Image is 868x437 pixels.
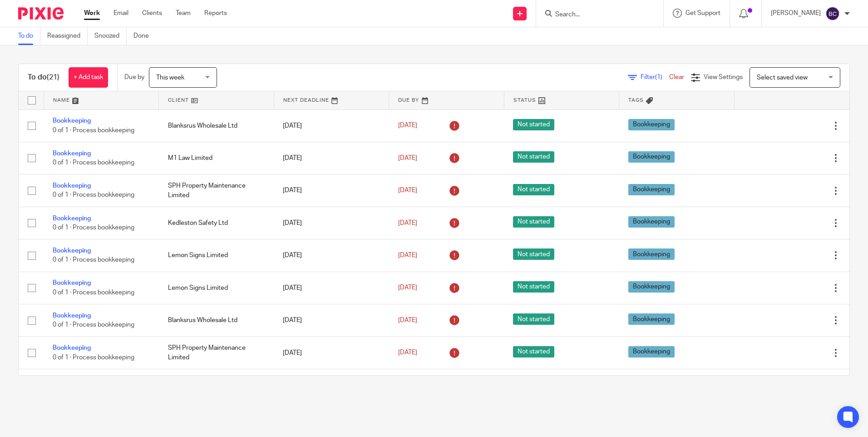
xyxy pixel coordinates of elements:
[513,184,554,195] span: Not started
[53,289,134,296] span: 0 of 1 · Process bookkeeping
[655,74,662,80] span: (1)
[628,119,675,130] span: Bookkeeping
[84,9,100,18] a: Work
[825,6,840,21] img: svg%3E
[28,73,59,82] h1: To do
[18,27,40,45] a: To do
[398,187,417,194] span: [DATE]
[53,322,134,328] span: 0 of 1 · Process bookkeeping
[53,127,134,134] span: 0 of 1 · Process bookkeeping
[176,9,191,18] a: Team
[53,354,134,361] span: 0 of 1 · Process bookkeeping
[628,98,644,103] span: Tags
[398,285,417,291] span: [DATE]
[771,9,821,18] p: [PERSON_NAME]
[628,216,675,228] span: Bookkeeping
[53,150,91,157] a: Bookkeeping
[159,304,274,337] td: Blanksrus Wholesale Ltd
[274,304,389,337] td: [DATE]
[513,248,554,260] span: Not started
[53,215,91,222] a: Bookkeeping
[513,346,554,358] span: Not started
[274,369,389,401] td: [DATE]
[124,73,144,82] p: Due by
[398,220,417,226] span: [DATE]
[628,248,675,260] span: Bookkeeping
[94,27,127,45] a: Snoozed
[274,109,389,142] td: [DATE]
[274,207,389,239] td: [DATE]
[53,248,91,254] a: Bookkeeping
[669,74,684,80] a: Clear
[53,257,134,263] span: 0 of 1 · Process bookkeeping
[69,67,108,88] a: + Add task
[628,151,675,163] span: Bookkeeping
[398,252,417,258] span: [DATE]
[628,184,675,195] span: Bookkeeping
[628,313,675,325] span: Bookkeeping
[53,313,91,319] a: Bookkeeping
[554,11,636,19] input: Search
[628,346,675,358] span: Bookkeeping
[156,74,184,81] span: This week
[757,74,808,81] span: Select saved view
[513,281,554,293] span: Not started
[53,159,134,166] span: 0 of 1 · Process bookkeeping
[398,123,417,129] span: [DATE]
[53,224,134,231] span: 0 of 1 · Process bookkeeping
[159,109,274,142] td: Blanksrus Wholesale Ltd
[159,239,274,272] td: Lemon Signs Limited
[159,369,274,401] td: Kedleston Safety Ltd
[133,27,156,45] a: Done
[704,74,743,80] span: View Settings
[641,74,669,80] span: Filter
[18,7,64,20] img: Pixie
[274,142,389,174] td: [DATE]
[513,151,554,163] span: Not started
[53,118,91,124] a: Bookkeeping
[274,174,389,207] td: [DATE]
[159,174,274,207] td: SPH Property Maintenance Limited
[204,9,227,18] a: Reports
[53,183,91,189] a: Bookkeeping
[113,9,128,18] a: Email
[274,272,389,304] td: [DATE]
[53,345,91,351] a: Bookkeeping
[628,281,675,293] span: Bookkeeping
[513,313,554,325] span: Not started
[159,337,274,369] td: SPH Property Maintenance Limited
[274,239,389,272] td: [DATE]
[159,207,274,239] td: Kedleston Safety Ltd
[513,119,554,130] span: Not started
[159,142,274,174] td: M1 Law Limited
[398,155,417,161] span: [DATE]
[47,27,88,45] a: Reassigned
[398,349,417,356] span: [DATE]
[47,74,59,81] span: (21)
[53,192,134,199] span: 0 of 1 · Process bookkeeping
[513,216,554,228] span: Not started
[398,317,417,323] span: [DATE]
[274,337,389,369] td: [DATE]
[53,280,91,286] a: Bookkeeping
[686,10,720,16] span: Get Support
[159,272,274,304] td: Lemon Signs Limited
[142,9,162,18] a: Clients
